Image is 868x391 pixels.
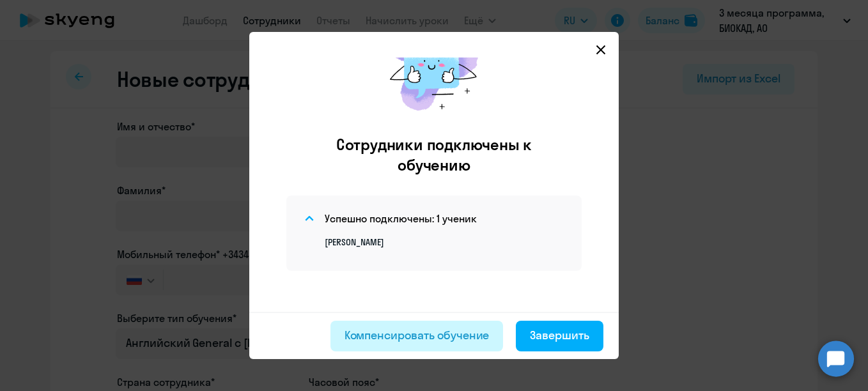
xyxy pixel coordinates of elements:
h2: Сотрудники подключены к обучению [311,134,557,175]
button: Завершить [516,321,603,351]
div: Компенсировать обучение [345,327,490,344]
p: [PERSON_NAME] [325,236,566,248]
button: Компенсировать обучение [330,321,504,351]
div: Завершить [530,327,589,344]
h4: Успешно подключены: 1 ученик [325,211,477,226]
img: results [376,17,492,124]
